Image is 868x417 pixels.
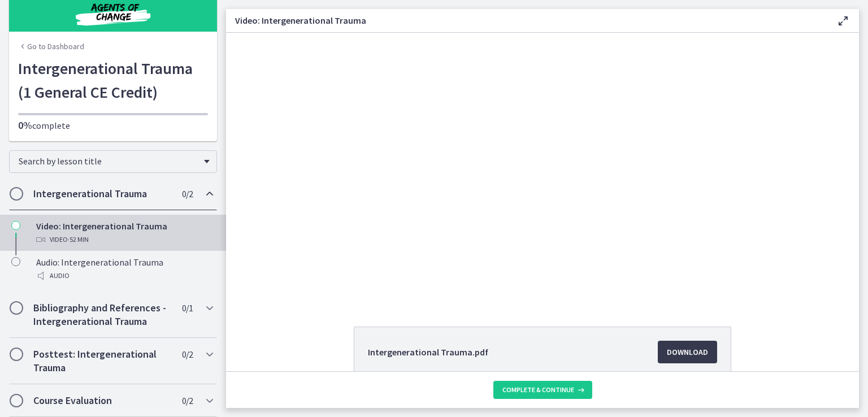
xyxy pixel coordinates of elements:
span: 0 / 2 [182,347,193,361]
div: Audio: Intergenerational Trauma [36,255,212,283]
span: Download [667,345,708,359]
h3: Video: Intergenerational Trauma [235,14,818,27]
button: Complete & continue [493,381,592,399]
span: 0 / 2 [182,394,193,407]
div: Audio [36,269,212,283]
div: Video [36,233,212,246]
h1: Intergenerational Trauma (1 General CE Credit) [18,57,208,104]
div: Search by lesson title [9,150,217,173]
span: 0 / 2 [182,187,193,201]
h2: Bibliography and References - Intergenerational Trauma [33,301,171,328]
h2: Course Evaluation [33,394,171,407]
span: · 52 min [68,233,89,246]
span: Complete & continue [502,385,574,394]
h2: Intergenerational Trauma [33,187,171,201]
iframe: Video Lesson [226,33,859,301]
div: Video: Intergenerational Trauma [36,219,212,246]
span: Search by lesson title [19,155,198,167]
a: Download [658,341,717,363]
h2: Posttest: Intergenerational Trauma [33,347,171,375]
p: complete [18,119,208,132]
a: Go to Dashboard [18,41,84,52]
span: Intergenerational Trauma.pdf [368,345,488,359]
span: 0% [18,119,32,132]
span: 0 / 1 [182,301,193,315]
